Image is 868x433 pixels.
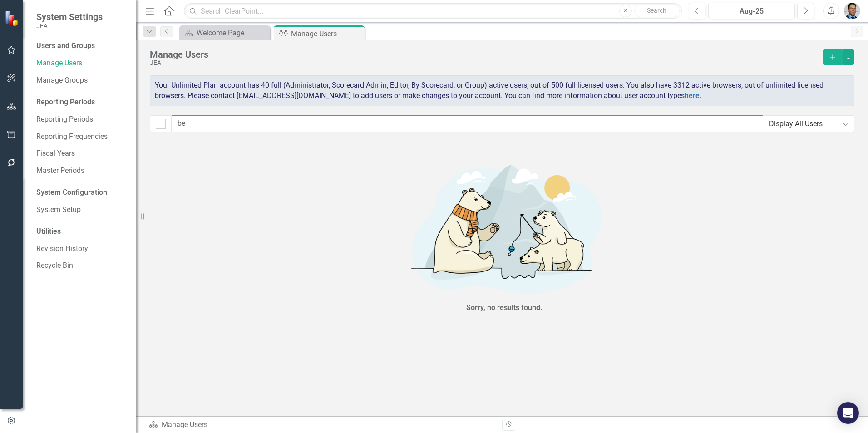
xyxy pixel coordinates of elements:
a: Manage Groups [36,75,127,86]
div: Manage Users [149,420,495,430]
input: Search ClearPoint... [184,3,682,19]
div: Sorry, no results found. [466,303,542,313]
a: Reporting Periods [36,114,127,125]
a: here [685,91,700,100]
img: Christopher Barrett [844,3,860,19]
a: Welcome Page [182,27,268,39]
a: Revision History [36,244,127,254]
span: System Settings [36,11,103,22]
div: JEA [150,59,818,66]
input: Filter Users... [172,115,763,132]
span: Search [647,7,666,14]
a: Manage Users [36,58,127,69]
img: ClearPoint Strategy [5,10,20,26]
div: Aug-25 [711,6,792,17]
span: Your Unlimited Plan account has 40 full (Administrator, Scorecard Admin, Editor, By Scorecard, or... [155,81,824,100]
div: Reporting Periods [36,97,127,108]
div: Manage Users [150,49,818,59]
button: Search [634,5,680,17]
div: Display All Users [769,118,838,129]
a: Reporting Frequencies [36,132,127,142]
div: Welcome Page [197,27,268,39]
div: Manage Users [291,28,362,39]
img: No results found [368,155,641,300]
a: Fiscal Years [36,148,127,159]
button: Aug-25 [708,3,795,19]
a: Master Periods [36,166,127,176]
a: System Setup [36,205,127,215]
div: System Configuration [36,187,127,198]
div: Open Intercom Messenger [837,402,859,424]
div: Users and Groups [36,41,127,51]
small: JEA [36,22,103,30]
div: Utilities [36,226,127,237]
a: Recycle Bin [36,261,127,271]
